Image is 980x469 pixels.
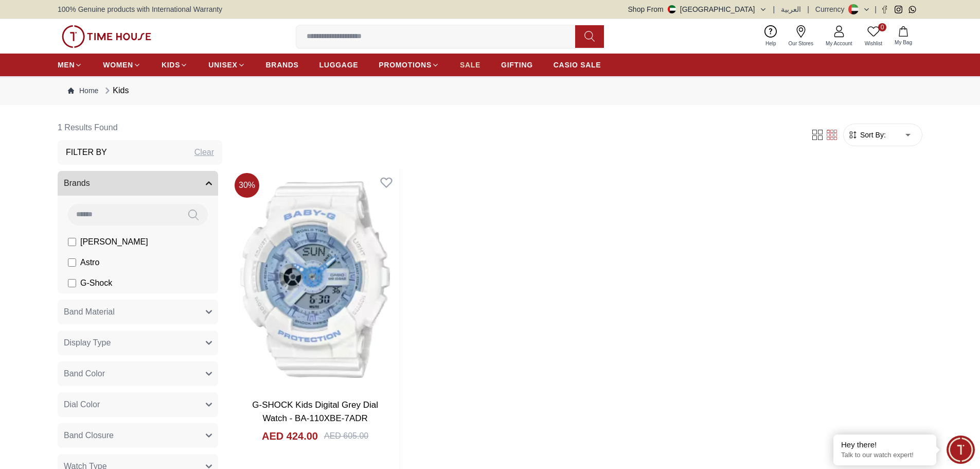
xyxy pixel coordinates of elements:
[230,169,400,390] img: G-SHOCK Kids Digital Grey Dial Watch - BA-110XBE-7ADR
[208,56,245,74] a: UNISEX
[501,60,533,70] span: GIFTING
[815,4,849,14] div: Currency
[80,236,148,248] span: [PERSON_NAME]
[878,23,886,31] span: 0
[782,23,819,49] a: Our Stores
[668,5,676,13] img: United Arab Emirates
[64,368,105,380] span: Band Color
[628,4,767,14] button: Shop From[GEOGRAPHIC_DATA]
[103,60,133,70] span: WOMEN
[58,171,218,196] button: Brands
[841,451,929,460] p: Talk to our watch expert!
[319,56,359,74] a: LUGGAGE
[822,40,857,47] span: My Account
[324,430,368,442] div: AED 605.00
[875,4,877,14] span: |
[319,60,359,70] span: LUGGAGE
[58,76,922,105] nav: Breadcrumb
[266,56,299,74] a: BRANDS
[554,56,601,74] a: CASIO SALE
[64,177,90,189] span: Brands
[103,56,141,74] a: WOMEN
[807,4,809,14] span: |
[266,60,299,70] span: BRANDS
[841,440,929,450] div: Hey there!
[379,56,439,74] a: PROMOTIONS
[908,6,916,13] a: Whatsapp
[501,56,533,74] a: GIFTING
[68,258,76,267] input: Astro
[379,60,432,70] span: PROMOTIONS
[64,306,115,318] span: Band Material
[162,56,188,74] a: KIDS
[759,23,782,49] a: Help
[58,331,218,355] button: Display Type
[785,40,817,47] span: Our Stores
[881,6,888,13] a: Facebook
[58,361,218,386] button: Band Color
[58,300,218,324] button: Band Material
[208,60,237,70] span: UNISEX
[80,256,99,269] span: Astro
[162,60,180,70] span: KIDS
[68,85,98,96] a: Home
[460,60,480,70] span: SALE
[62,25,151,48] img: ...
[848,130,886,140] button: Sort By:
[102,84,129,97] div: Kids
[554,60,601,70] span: CASIO SALE
[252,400,378,423] a: G-SHOCK Kids Digital Grey Dial Watch - BA-110XBE-7ADR
[64,337,111,349] span: Display Type
[194,146,214,159] div: Clear
[64,429,114,442] span: Band Closure
[235,173,259,198] span: 30 %
[858,130,886,140] span: Sort By:
[58,56,82,74] a: MEN
[895,6,902,13] a: Instagram
[58,4,222,14] span: 100% Genuine products with International Warranty
[58,60,75,70] span: MEN
[890,39,916,46] span: My Bag
[66,146,107,159] h3: Filter By
[58,423,218,448] button: Band Closure
[781,4,801,14] button: العربية
[773,4,775,14] span: |
[861,40,886,47] span: Wishlist
[64,398,100,411] span: Dial Color
[859,23,888,49] a: 0Wishlist
[460,56,480,74] a: SALE
[58,115,222,140] h6: 1 Results Found
[68,238,76,246] input: [PERSON_NAME]
[68,279,76,287] input: G-Shock
[947,436,975,464] div: Chat Widget
[80,277,112,289] span: G-Shock
[58,392,218,417] button: Dial Color
[262,429,318,443] h4: AED 424.00
[888,24,918,48] button: My Bag
[761,40,780,47] span: Help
